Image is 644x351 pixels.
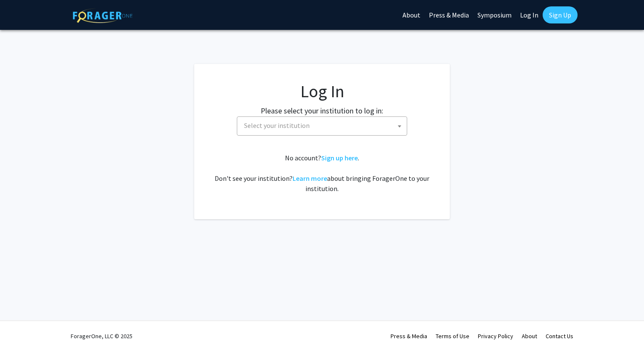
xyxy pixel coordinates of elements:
[391,332,427,340] a: Press & Media
[244,121,310,130] span: Select your institution
[546,332,573,340] a: Contact Us
[293,174,327,183] a: Learn more about bringing ForagerOne to your institution
[73,8,132,23] img: ForagerOne Logo
[478,332,513,340] a: Privacy Policy
[211,81,433,102] h1: Log In
[241,117,407,134] span: Select your institution
[543,6,578,23] a: Sign Up
[237,116,407,136] span: Select your institution
[321,154,358,162] a: Sign up here
[261,105,383,116] label: Please select your institution to log in:
[436,332,469,340] a: Terms of Use
[211,153,433,194] div: No account? . Don't see your institution? about bringing ForagerOne to your institution.
[522,332,537,340] a: About
[71,321,132,351] div: ForagerOne, LLC © 2025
